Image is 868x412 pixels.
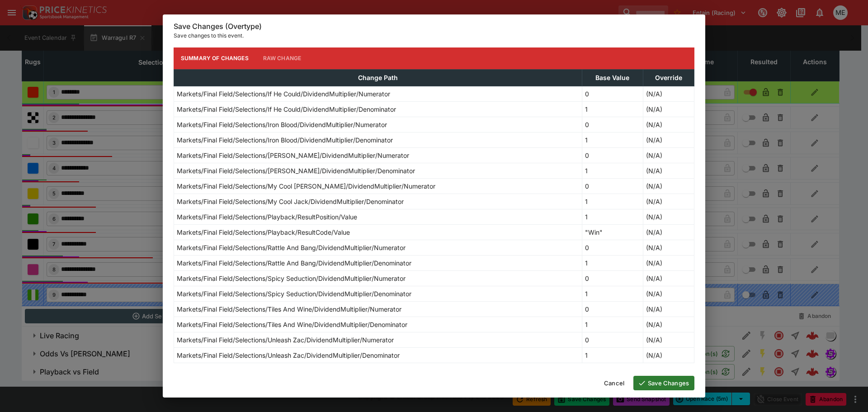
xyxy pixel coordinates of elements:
[177,104,396,114] p: Markets/Final Field/Selections/If He Could/DividendMultiplier/Denominator
[643,301,694,317] td: (N/A)
[643,117,694,132] td: (N/A)
[643,147,694,163] td: (N/A)
[643,317,694,332] td: (N/A)
[582,332,643,347] td: 0
[643,240,694,255] td: (N/A)
[643,178,694,194] td: (N/A)
[582,194,643,209] td: 1
[177,135,393,145] p: Markets/Final Field/Selections/Iron Blood/DividendMultiplier/Denominator
[582,132,643,147] td: 1
[643,194,694,209] td: (N/A)
[582,147,643,163] td: 0
[582,255,643,270] td: 1
[643,209,694,224] td: (N/A)
[643,69,694,86] th: Override
[582,178,643,194] td: 0
[582,224,643,240] td: "Win"
[177,89,390,99] p: Markets/Final Field/Selections/If He Could/DividendMultiplier/Numerator
[177,243,406,252] p: Markets/Final Field/Selections/Rattle And Bang/DividendMultiplier/Numerator
[643,101,694,117] td: (N/A)
[177,120,387,129] p: Markets/Final Field/Selections/Iron Blood/DividendMultiplier/Numerator
[643,255,694,270] td: (N/A)
[643,347,694,363] td: (N/A)
[174,31,694,40] p: Save changes to this event.
[643,270,694,286] td: (N/A)
[582,286,643,301] td: 1
[582,301,643,317] td: 0
[256,47,309,69] button: Raw Change
[599,376,630,390] button: Cancel
[177,274,406,283] p: Markets/Final Field/Selections/Spicy Seduction/DividendMultiplier/Numerator
[177,212,357,222] p: Markets/Final Field/Selections/Playback/ResultPosition/Value
[177,258,411,268] p: Markets/Final Field/Selections/Rattle And Bang/DividendMultiplier/Denominator
[174,69,582,86] th: Change Path
[177,320,407,329] p: Markets/Final Field/Selections/Tiles And Wine/DividendMultiplier/Denominator
[177,166,415,175] p: Markets/Final Field/Selections/[PERSON_NAME]/DividendMultiplier/Denominator
[582,209,643,224] td: 1
[177,181,435,191] p: Markets/Final Field/Selections/My Cool [PERSON_NAME]/DividendMultiplier/Numerator
[177,304,401,314] p: Markets/Final Field/Selections/Tiles And Wine/DividendMultiplier/Numerator
[643,163,694,178] td: (N/A)
[582,101,643,117] td: 1
[582,317,643,332] td: 1
[582,69,643,86] th: Base Value
[633,376,694,390] button: Save Changes
[582,86,643,101] td: 0
[177,197,404,206] p: Markets/Final Field/Selections/My Cool Jack/DividendMultiplier/Denominator
[582,117,643,132] td: 0
[177,227,350,237] p: Markets/Final Field/Selections/Playback/ResultCode/Value
[177,350,400,360] p: Markets/Final Field/Selections/Unleash Zac/DividendMultiplier/Denominator
[174,47,256,69] button: Summary of Changes
[643,332,694,347] td: (N/A)
[177,335,394,345] p: Markets/Final Field/Selections/Unleash Zac/DividendMultiplier/Numerator
[177,151,409,160] p: Markets/Final Field/Selections/[PERSON_NAME]/DividendMultiplier/Numerator
[643,224,694,240] td: (N/A)
[643,286,694,301] td: (N/A)
[582,240,643,255] td: 0
[582,163,643,178] td: 1
[643,86,694,101] td: (N/A)
[582,270,643,286] td: 0
[174,22,694,31] h6: Save Changes (Overtype)
[177,289,411,298] p: Markets/Final Field/Selections/Spicy Seduction/DividendMultiplier/Denominator
[582,347,643,363] td: 1
[643,132,694,147] td: (N/A)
